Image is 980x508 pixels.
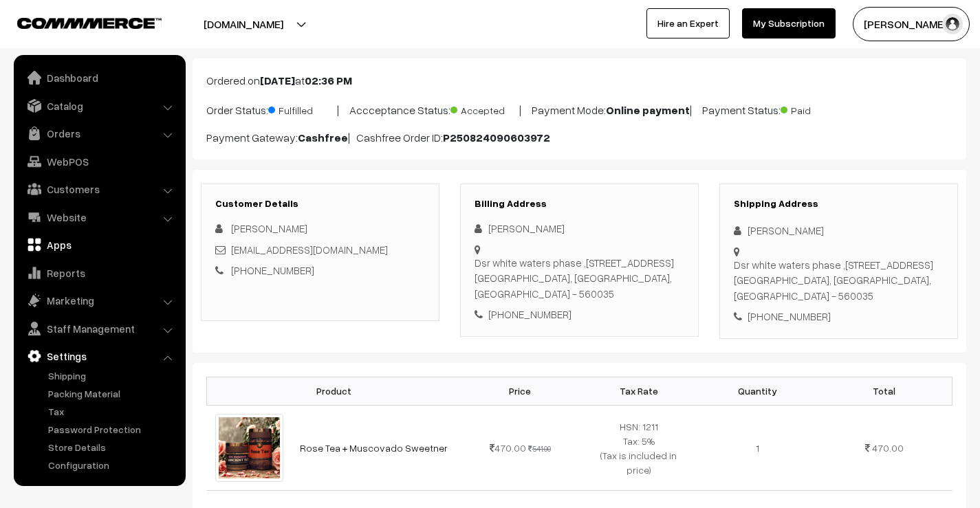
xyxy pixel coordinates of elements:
[45,368,181,383] a: Shipping
[475,198,684,210] h3: Billing Address
[206,129,952,146] p: Payment Gateway: | Cashfree Order ID:
[17,18,162,28] img: COMMMERCE
[298,131,348,144] b: Cashfree
[207,377,461,405] th: Product
[600,421,677,476] span: HSN: 1211 Tax: 5% (Tax is included in price)
[268,100,337,118] span: Fulfilled
[698,377,816,405] th: Quantity
[781,100,849,118] span: Paid
[260,74,295,87] b: [DATE]
[461,377,579,405] th: Price
[17,177,181,201] a: Customers
[45,404,181,419] a: Tax
[231,222,307,234] span: [PERSON_NAME]
[17,261,181,285] a: Reports
[853,7,970,41] button: [PERSON_NAME]…
[528,444,551,453] strike: 541.00
[606,103,690,117] b: Online payment
[756,442,759,454] span: 1
[443,131,550,144] b: P250824090603972
[579,377,697,405] th: Tax Rate
[45,422,181,437] a: Password Protection
[206,100,952,118] p: Order Status: | Accceptance Status: | Payment Mode: | Payment Status:
[206,72,952,89] p: Ordered on at
[646,8,730,38] a: Hire an Expert
[816,377,952,405] th: Total
[17,288,181,313] a: Marketing
[17,232,181,257] a: Apps
[734,257,944,304] div: Dsr white waters phase ,[STREET_ADDRESS] [GEOGRAPHIC_DATA], [GEOGRAPHIC_DATA], [GEOGRAPHIC_DATA] ...
[450,100,519,118] span: Accepted
[734,223,944,239] div: [PERSON_NAME]
[17,65,181,90] a: Dashboard
[215,198,425,210] h3: Customer Details
[872,442,904,454] span: 470.00
[475,221,684,236] div: [PERSON_NAME]
[17,14,138,30] a: COMMMERCE
[231,264,314,276] a: [PHONE_NUMBER]
[17,316,181,341] a: Staff Management
[300,442,448,454] a: Rose Tea + Muscovado Sweetner
[475,307,684,322] div: [PHONE_NUMBER]
[475,255,684,302] div: Dsr white waters phase ,[STREET_ADDRESS] [GEOGRAPHIC_DATA], [GEOGRAPHIC_DATA], [GEOGRAPHIC_DATA] ...
[155,7,331,41] button: [DOMAIN_NAME]
[215,414,283,482] img: Website Photos (42 x 42 cm) (12).jpg
[17,149,181,174] a: WebPOS
[45,386,181,401] a: Packing Material
[17,121,181,146] a: Orders
[734,309,944,324] div: [PHONE_NUMBER]
[942,14,963,34] img: user
[45,440,181,454] a: Store Details
[231,243,388,256] a: [EMAIL_ADDRESS][DOMAIN_NAME]
[734,198,944,210] h3: Shipping Address
[742,8,836,38] a: My Subscription
[17,93,181,118] a: Catalog
[45,458,181,472] a: Configuration
[490,442,526,454] span: 470.00
[305,74,352,87] b: 02:36 PM
[17,344,181,368] a: Settings
[17,205,181,230] a: Website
